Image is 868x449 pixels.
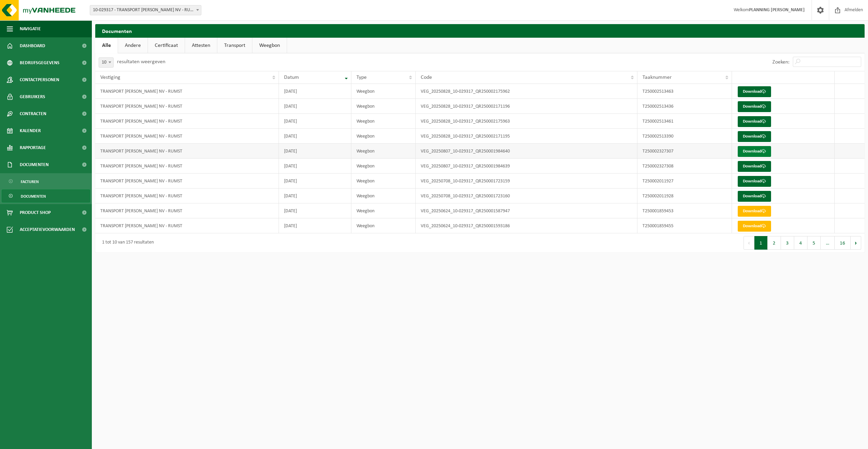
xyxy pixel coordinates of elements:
td: [DATE] [279,188,351,203]
div: 1 tot 10 van 157 resultaten [99,237,154,249]
td: Weegbon [351,218,416,233]
a: Download [738,206,771,217]
a: Download [738,161,771,172]
span: 10 [99,58,113,67]
a: Download [738,191,771,202]
a: Transport [217,38,252,53]
td: TRANSPORT [PERSON_NAME] NV - RUMST [95,129,279,144]
td: T250002513463 [637,84,732,99]
td: T250002011927 [637,174,732,188]
button: 1 [754,236,768,250]
span: Code [421,75,432,80]
a: Download [738,116,771,127]
td: VEG_20250807_10-029317_QR250001984639 [416,159,637,174]
a: Alle [95,38,118,53]
span: Documenten [20,156,49,173]
td: TRANSPORT [PERSON_NAME] NV - RUMST [95,144,279,159]
td: T250002327307 [637,144,732,159]
td: TRANSPORT [PERSON_NAME] NV - RUMST [95,174,279,188]
span: Product Shop [20,204,51,221]
a: Andere [118,38,148,53]
span: Contracten [20,105,46,122]
a: Documenten [2,190,90,202]
button: 5 [807,236,821,250]
td: VEG_20250708_10-029317_QR250001723159 [416,174,637,188]
td: T250002513390 [637,129,732,144]
span: Documenten [21,190,46,203]
td: VEG_20250828_10-029317_QR250002175963 [416,114,637,129]
td: T250001859455 [637,218,732,233]
button: 16 [835,236,851,250]
a: Download [738,146,771,157]
td: TRANSPORT [PERSON_NAME] NV - RUMST [95,114,279,129]
td: TRANSPORT [PERSON_NAME] NV - RUMST [95,218,279,233]
td: TRANSPORT [PERSON_NAME] NV - RUMST [95,159,279,174]
td: [DATE] [279,99,351,114]
label: Zoeken: [772,59,789,65]
button: Previous [744,236,754,250]
td: [DATE] [279,174,351,188]
span: 10 [99,57,114,68]
span: Dashboard [20,37,45,54]
a: Download [738,176,771,187]
td: [DATE] [279,129,351,144]
span: Taaknummer [642,75,672,80]
td: VEG_20250807_10-029317_QR250001984640 [416,144,637,159]
td: Weegbon [351,84,416,99]
span: Bedrijfsgegevens [20,54,60,71]
span: Type [356,75,367,80]
label: resultaten weergeven [117,59,165,65]
td: Weegbon [351,159,416,174]
strong: PLANNING [PERSON_NAME] [749,7,805,13]
a: Download [738,131,771,142]
td: [DATE] [279,218,351,233]
button: Next [851,236,861,250]
td: [DATE] [279,203,351,218]
td: TRANSPORT [PERSON_NAME] NV - RUMST [95,84,279,99]
td: [DATE] [279,114,351,129]
span: 10-029317 - TRANSPORT L. JANSSENS NV - RUMST [90,5,201,15]
td: VEG_20250624_10-029317_QR250001593186 [416,218,637,233]
button: 4 [794,236,807,250]
td: [DATE] [279,84,351,99]
a: Download [738,221,771,232]
td: Weegbon [351,174,416,188]
span: Facturen [21,175,39,188]
span: Contactpersonen [20,71,59,88]
td: VEG_20250828_10-029317_QR250002171195 [416,129,637,144]
a: Certificaat [148,38,185,53]
span: 10-029317 - TRANSPORT L. JANSSENS NV - RUMST [90,5,201,15]
td: VEG_20250828_10-029317_QR250002171196 [416,99,637,114]
td: Weegbon [351,144,416,159]
td: Weegbon [351,129,416,144]
span: … [821,236,835,250]
td: VEG_20250624_10-029317_QR250001587947 [416,203,637,218]
a: Attesten [185,38,217,53]
td: [DATE] [279,159,351,174]
button: 3 [781,236,794,250]
td: Weegbon [351,114,416,129]
a: Weegbon [252,38,287,53]
td: Weegbon [351,203,416,218]
td: TRANSPORT [PERSON_NAME] NV - RUMST [95,99,279,114]
td: T250002327308 [637,159,732,174]
td: Weegbon [351,99,416,114]
h2: Documenten [95,24,865,37]
td: TRANSPORT [PERSON_NAME] NV - RUMST [95,203,279,218]
td: T250002513436 [637,99,732,114]
span: Acceptatievoorwaarden [20,221,75,238]
span: Datum [284,75,299,80]
td: [DATE] [279,144,351,159]
span: Rapportage [20,139,46,156]
span: Kalender [20,122,41,139]
td: VEG_20250828_10-029317_QR250002175962 [416,84,637,99]
td: T250001859453 [637,203,732,218]
a: Download [738,101,771,112]
td: T250002513461 [637,114,732,129]
a: Download [738,86,771,97]
td: VEG_20250708_10-029317_QR250001723160 [416,188,637,203]
td: T250002011928 [637,188,732,203]
td: Weegbon [351,188,416,203]
a: Facturen [2,175,90,188]
td: TRANSPORT [PERSON_NAME] NV - RUMST [95,188,279,203]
